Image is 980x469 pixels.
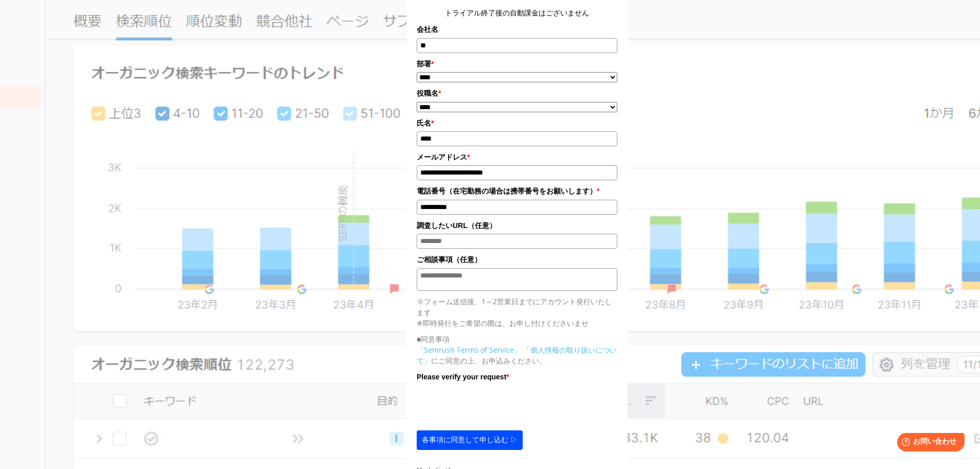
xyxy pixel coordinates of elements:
label: 調査したいURL（任意） [417,220,617,231]
label: 氏名 [417,117,617,129]
label: ご相談事項（任意） [417,254,617,265]
a: 「個人情報の取り扱いについて」 [417,345,617,366]
a: 「Semrush Terms of Service」 [417,345,521,355]
button: 各事項に同意して申し込む ▷ [417,430,523,450]
center: トライアル終了後の自動課金はございません [417,7,617,19]
label: Please verify your request [417,371,617,383]
label: 電話番号（在宅勤務の場合は携帯番号をお願いします） [417,185,617,197]
label: 部署 [417,58,617,70]
label: 役職名 [417,88,617,99]
iframe: Help widget launcher [888,429,969,458]
p: ■同意事項 [417,334,617,344]
p: ※フォーム送信後、1～2営業日までにアカウント発行いたします ※即時発行をご希望の際は、お申し付けくださいませ [417,296,617,328]
iframe: reCAPTCHA [417,385,573,425]
label: 会社名 [417,24,617,35]
p: にご同意の上、お申込みください。 [417,344,617,366]
label: メールアドレス [417,151,617,163]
